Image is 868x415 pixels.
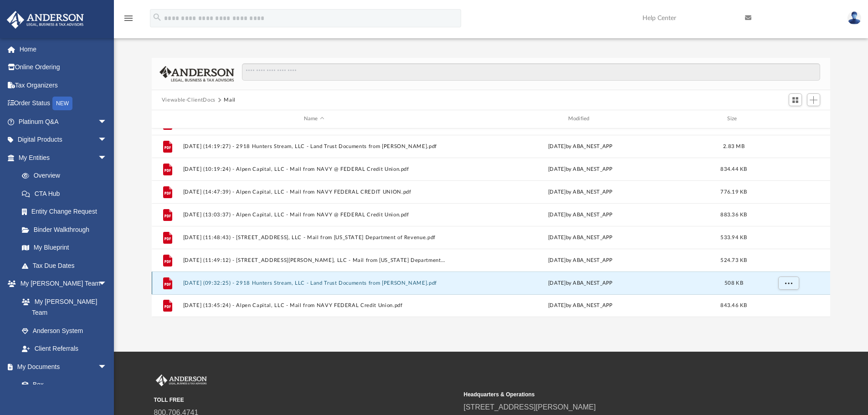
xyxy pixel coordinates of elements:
[6,149,121,167] a: My Entitiesarrow_drop_down
[6,358,116,376] a: My Documentsarrow_drop_down
[720,189,747,194] span: 776.19 KB
[6,40,121,58] a: Home
[152,128,831,317] div: grid
[13,184,121,203] a: CTA Hub
[715,115,752,123] div: Size
[183,212,445,218] button: [DATE] (13:03:37) - Alpen Capital, LLC - Mail from NAVY @ FEDERAL Credit Union.pdf
[98,275,116,293] span: arrow_drop_down
[13,340,116,358] a: Client Referrals
[449,142,712,150] div: [DATE] by ABA_NEST_APP
[6,275,116,293] a: My [PERSON_NAME] Teamarrow_drop_down
[6,113,121,131] a: Platinum Q&Aarrow_drop_down
[449,256,712,264] div: [DATE] by ABA_NEST_APP
[183,280,445,286] button: [DATE] (09:32:25) - 2918 Hunters Stream, LLC - Land Trust Documents from [PERSON_NAME].pdf
[13,203,121,221] a: Entity Change Request
[720,257,747,262] span: 524.73 KB
[449,210,712,219] div: [DATE] by ABA_NEST_APP
[13,167,121,185] a: Overview
[183,302,445,308] button: [DATE] (13:45:24) - Alpen Capital, LLC - Mail from NAVY FEDERAL Credit Union.pdf
[183,189,445,195] button: [DATE] (14:47:39) - Alpen Capital, LLC - Mail from NAVY FEDERAL CREDIT UNION.pdf
[756,115,820,123] div: id
[464,403,596,411] a: [STREET_ADDRESS][PERSON_NAME]
[807,93,821,106] button: Add
[724,280,743,285] span: 508 KB
[6,94,121,113] a: Order StatusNEW
[6,131,121,149] a: Digital Productsarrow_drop_down
[13,292,112,322] a: My [PERSON_NAME] Team
[847,11,861,25] img: User Pic
[183,166,445,172] button: [DATE] (10:19:24) - Alpen Capital, LLC - Mail from NAVY @ FEDERAL Credit Union.pdf
[98,113,116,131] span: arrow_drop_down
[720,212,747,217] span: 883.36 KB
[449,165,712,173] div: [DATE] by ABA_NEST_APP
[720,166,747,171] span: 834.44 KB
[98,131,116,149] span: arrow_drop_down
[789,93,802,106] button: Switch to Grid View
[183,143,445,149] button: [DATE] (14:19:27) - 2918 Hunters Stream, LLC - Land Trust Documents from [PERSON_NAME].pdf
[13,256,121,275] a: Tax Due Dates
[242,63,820,81] input: Search files and folders
[720,235,747,240] span: 533.94 KB
[182,115,445,123] div: Name
[98,149,116,167] span: arrow_drop_down
[778,276,799,290] button: More options
[154,396,457,404] small: TOLL FREE
[6,76,121,94] a: Tax Organizers
[52,97,72,110] div: NEW
[152,12,162,22] i: search
[449,115,711,123] div: Modified
[162,96,216,104] button: Viewable-ClientDocs
[98,358,116,376] span: arrow_drop_down
[723,143,745,149] span: 2.83 MB
[449,233,712,241] div: [DATE] by ABA_NEST_APP
[183,235,445,241] button: [DATE] (11:48:43) - [STREET_ADDRESS], LLC - Mail from [US_STATE] Department of Revenue.pdf
[123,17,134,24] a: menu
[449,279,712,287] div: [DATE] by ABA_NEST_APP
[183,257,445,263] button: [DATE] (11:49:12) - [STREET_ADDRESS][PERSON_NAME], LLC - Mail from [US_STATE] Department of Reven...
[156,115,179,123] div: id
[13,239,116,257] a: My Blueprint
[123,13,134,24] i: menu
[154,374,209,386] img: Anderson Advisors Platinum Portal
[224,96,236,104] button: Mail
[13,220,121,239] a: Binder Walkthrough
[4,11,87,29] img: Anderson Advisors Platinum Portal
[449,302,712,310] div: [DATE] by ABA_NEST_APP
[449,188,712,196] div: [DATE] by ABA_NEST_APP
[720,303,747,308] span: 843.46 KB
[464,390,767,399] small: Headquarters & Operations
[13,376,112,394] a: Box
[13,322,116,340] a: Anderson System
[6,58,121,77] a: Online Ordering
